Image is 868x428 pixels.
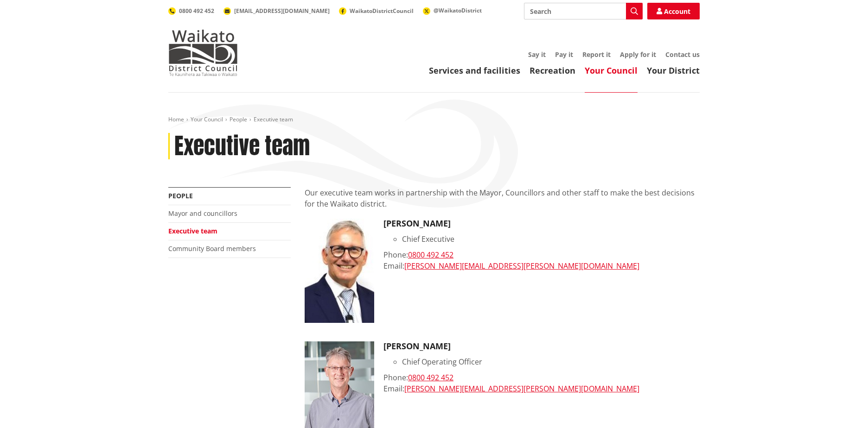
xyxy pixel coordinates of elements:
[434,6,482,14] span: @WaikatoDistrict
[404,384,639,394] a: [PERSON_NAME][EMAIL_ADDRESS][PERSON_NAME][DOMAIN_NAME]
[585,65,638,76] a: Your Council
[383,219,700,229] h3: [PERSON_NAME]
[168,191,193,200] a: People
[402,356,700,367] li: Chief Operating Officer
[168,244,256,253] a: Community Board members
[383,383,700,394] div: Email:
[234,7,330,15] span: [EMAIL_ADDRESS][DOMAIN_NAME]
[174,133,310,160] h1: Executive team
[254,115,293,123] span: Executive team
[168,7,214,15] a: 0800 492 452
[168,116,700,124] nav: breadcrumb
[168,30,238,76] img: Waikato District Council - Te Kaunihera aa Takiwaa o Waikato
[383,249,700,260] div: Phone:
[647,3,700,19] a: Account
[423,6,482,14] a: @WaikatoDistrict
[402,233,700,245] li: Chief Executive
[408,250,453,260] a: 0800 492 452
[408,372,453,383] a: 0800 492 452
[665,50,700,59] a: Contact us
[383,372,700,383] div: Phone:
[339,7,414,15] a: WaikatoDistrictCouncil
[429,65,520,76] a: Services and facilities
[223,7,330,15] a: [EMAIL_ADDRESS][DOMAIN_NAME]
[555,50,573,59] a: Pay it
[350,7,414,15] span: WaikatoDistrictCouncil
[179,7,214,15] span: 0800 492 452
[191,115,223,123] a: Your Council
[168,209,237,218] a: Mayor and councillors
[404,261,639,271] a: [PERSON_NAME][EMAIL_ADDRESS][PERSON_NAME][DOMAIN_NAME]
[524,3,643,19] input: Search input
[168,227,217,235] a: Executive team
[230,115,247,123] a: People
[305,187,700,209] p: Our executive team works in partnership with the Mayor, Councillors and other staff to make the b...
[647,65,700,76] a: Your District
[305,219,374,323] img: CE Craig Hobbs
[528,50,546,59] a: Say it
[383,341,700,352] h3: [PERSON_NAME]
[620,50,656,59] a: Apply for it
[168,115,184,123] a: Home
[582,50,611,59] a: Report it
[383,260,700,271] div: Email:
[530,65,575,76] a: Recreation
